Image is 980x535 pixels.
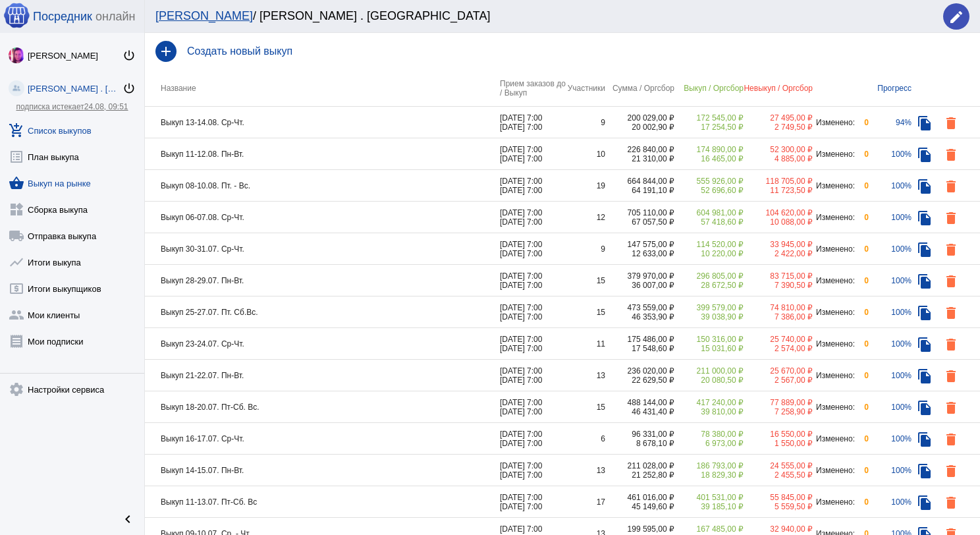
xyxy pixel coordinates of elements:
[674,303,744,312] div: 399 579,00 ₽
[917,115,933,131] mat-icon: file_copy
[674,70,744,107] th: Выкуп / Оргсбор
[744,493,813,502] div: 55 845,00 ₽
[674,123,744,132] div: 17 254,50 ₽
[917,147,933,163] mat-icon: file_copy
[500,423,566,455] td: [DATE] 7:00 [DATE] 7:00
[869,107,912,138] td: 94%
[856,339,869,349] div: 0
[674,344,744,353] div: 15 031,60 ₽
[744,70,813,107] th: Невыкуп / Оргсбор
[605,398,674,407] div: 488 144,00 ₽
[674,407,744,416] div: 39 810,00 ₽
[605,312,674,322] div: 46 353,90 ₽
[674,177,744,186] div: 555 926,00 ₽
[869,423,912,455] td: 100%
[605,461,674,470] div: 211 028,00 ₽
[856,213,869,222] div: 0
[917,179,933,194] mat-icon: file_copy
[943,368,959,384] mat-icon: delete
[744,303,813,312] div: 74 810,00 ₽
[500,391,566,423] td: [DATE] 7:00 [DATE] 7:00
[187,45,969,57] h4: Создать новый выкуп
[605,439,674,448] div: 8 678,10 ₽
[566,138,605,170] td: 10
[943,115,959,131] mat-icon: delete
[674,113,744,123] div: 172 545,00 ₽
[674,240,744,249] div: 114 520,00 ₽
[943,179,959,194] mat-icon: delete
[917,242,933,258] mat-icon: file_copy
[744,524,813,534] div: 32 940,00 ₽
[744,376,813,385] div: 2 567,00 ₽
[500,328,566,360] td: [DATE] 7:00 [DATE] 7:00
[917,432,933,447] mat-icon: file_copy
[605,344,674,353] div: 17 548,60 ₽
[605,493,674,502] div: 461 016,00 ₽
[856,118,869,127] div: 0
[605,113,674,123] div: 200 029,00 ₽
[9,228,24,244] mat-icon: local_shipping
[856,150,869,159] div: 0
[95,10,135,24] span: онлайн
[674,376,744,385] div: 20 080,50 ₽
[500,360,566,391] td: [DATE] 7:00 [DATE] 7:00
[917,368,933,384] mat-icon: file_copy
[744,344,813,353] div: 2 574,00 ₽
[674,430,744,439] div: 78 380,00 ₽
[813,434,856,443] div: Изменено:
[605,240,674,249] div: 147 575,00 ₽
[500,202,566,233] td: [DATE] 7:00 [DATE] 7:00
[869,296,912,328] td: 100%
[145,328,500,360] td: Выкуп 23-24.07. Ср-Чт.
[9,175,24,191] mat-icon: shopping_basket
[744,461,813,470] div: 24 555,00 ₽
[674,145,744,154] div: 174 890,00 ₽
[9,307,24,323] mat-icon: group
[605,366,674,376] div: 236 020,00 ₽
[605,502,674,511] div: 45 149,60 ₽
[917,463,933,479] mat-icon: file_copy
[9,80,24,96] img: community_200.png
[84,102,128,111] span: 24.08, 09:51
[744,430,813,439] div: 16 550,00 ₽
[856,371,869,380] div: 0
[674,502,744,511] div: 39 185,10 ₽
[9,123,24,138] mat-icon: add_shopping_cart
[122,82,136,95] mat-icon: power_settings_new
[744,502,813,511] div: 5 559,50 ₽
[813,339,856,349] div: Изменено:
[9,381,24,397] mat-icon: settings
[813,371,856,380] div: Изменено:
[869,455,912,486] td: 100%
[674,249,744,258] div: 10 220,00 ₽
[813,181,856,190] div: Изменено:
[869,360,912,391] td: 100%
[856,181,869,190] div: 0
[948,9,964,25] mat-icon: edit
[917,400,933,416] mat-icon: file_copy
[145,233,500,265] td: Выкуп 30-31.07. Ср-Чт.
[869,486,912,518] td: 100%
[744,177,813,186] div: 118 705,00 ₽
[943,305,959,321] mat-icon: delete
[943,463,959,479] mat-icon: delete
[605,303,674,312] div: 473 559,00 ₽
[145,170,500,202] td: Выкуп 08-10.08. Пт. - Вс.
[566,107,605,138] td: 9
[145,70,500,107] th: Название
[674,524,744,534] div: 167 485,00 ₽
[943,337,959,352] mat-icon: delete
[122,49,136,62] mat-icon: power_settings_new
[744,123,813,132] div: 2 749,50 ₽
[744,271,813,281] div: 83 715,00 ₽
[856,276,869,285] div: 0
[744,407,813,416] div: 7 258,90 ₽
[9,254,24,270] mat-icon: show_chart
[605,407,674,416] div: 46 431,40 ₽
[605,186,674,195] div: 64 191,10 ₽
[500,455,566,486] td: [DATE] 7:00 [DATE] 7:00
[744,154,813,163] div: 4 885,00 ₽
[9,149,24,165] mat-icon: list_alt
[145,202,500,233] td: Выкуп 06-07.08. Ср-Чт.
[943,432,959,447] mat-icon: delete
